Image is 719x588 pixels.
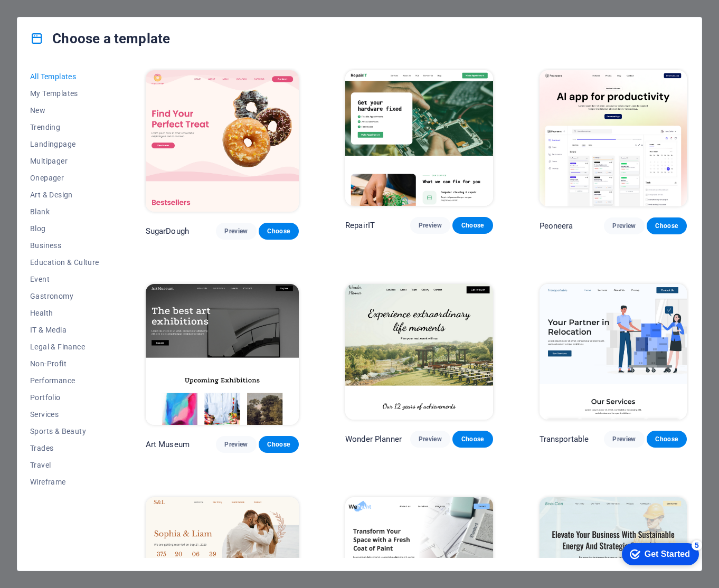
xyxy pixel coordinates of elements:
h4: Choose a template [30,30,170,47]
span: Trending [30,123,99,131]
button: Trending [30,119,99,136]
span: Trades [30,444,99,452]
button: Business [30,237,99,254]
button: Gastronomy [30,288,99,305]
img: Peoneera [540,70,687,206]
span: Wireframe [30,478,99,486]
span: My Templates [30,89,99,98]
span: Choose [655,222,678,230]
span: Performance [30,376,99,385]
span: Preview [612,222,636,230]
button: Preview [604,217,644,234]
button: Portfolio [30,389,99,406]
button: Choose [259,223,299,240]
button: Preview [410,431,450,448]
span: Preview [612,435,636,443]
button: Preview [216,436,256,453]
button: All Templates [30,68,99,85]
button: Event [30,271,99,288]
p: Transportable [540,434,589,444]
span: Preview [419,221,442,230]
p: Art Museum [146,439,190,450]
span: All Templates [30,72,99,81]
button: Multipager [30,153,99,169]
div: 5 [75,2,86,13]
span: Sports & Beauty [30,427,99,435]
span: Preview [419,435,442,443]
button: Landingpage [30,136,99,153]
button: Health [30,305,99,321]
button: Travel [30,457,99,473]
p: RepairIT [345,220,375,231]
button: Art & Design [30,186,99,203]
button: Performance [30,372,99,389]
button: Legal & Finance [30,338,99,355]
button: Wireframe [30,473,99,490]
button: Services [30,406,99,423]
span: Health [30,309,99,317]
button: Choose [647,217,687,234]
button: Blank [30,203,99,220]
button: New [30,102,99,119]
span: New [30,106,99,115]
button: Education & Culture [30,254,99,271]
span: Education & Culture [30,258,99,267]
button: Choose [452,217,493,234]
span: Choose [461,435,484,443]
span: Multipager [30,157,99,165]
span: Event [30,275,99,283]
button: Preview [216,223,256,240]
button: Preview [410,217,450,234]
button: My Templates [30,85,99,102]
button: Preview [604,431,644,448]
span: Travel [30,461,99,469]
span: Choose [461,221,484,230]
span: Blog [30,224,99,233]
span: Choose [267,227,290,235]
span: Services [30,410,99,419]
button: Choose [259,436,299,453]
button: Onepager [30,169,99,186]
span: Landingpage [30,140,99,148]
span: Non-Profit [30,359,99,368]
img: Wonder Planner [345,284,493,420]
p: Wonder Planner [345,434,402,444]
button: Sports & Beauty [30,423,99,440]
span: Blank [30,207,99,216]
button: Blog [30,220,99,237]
span: Choose [655,435,678,443]
span: Business [30,241,99,250]
div: Get Started [29,12,74,21]
button: Choose [647,431,687,448]
p: SugarDough [146,226,189,236]
span: Gastronomy [30,292,99,300]
span: Art & Design [30,191,99,199]
span: Preview [224,227,248,235]
p: Peoneera [540,221,573,231]
span: Choose [267,440,290,449]
button: IT & Media [30,321,99,338]
img: SugarDough [146,70,299,212]
button: Non-Profit [30,355,99,372]
span: Portfolio [30,393,99,402]
span: Preview [224,440,248,449]
span: Onepager [30,174,99,182]
img: Art Museum [146,284,299,425]
div: Get Started 5 items remaining, 0% complete [6,5,83,27]
img: Transportable [540,284,687,420]
button: Trades [30,440,99,457]
span: Legal & Finance [30,343,99,351]
img: RepairIT [345,70,493,206]
button: Choose [452,431,493,448]
span: IT & Media [30,326,99,334]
